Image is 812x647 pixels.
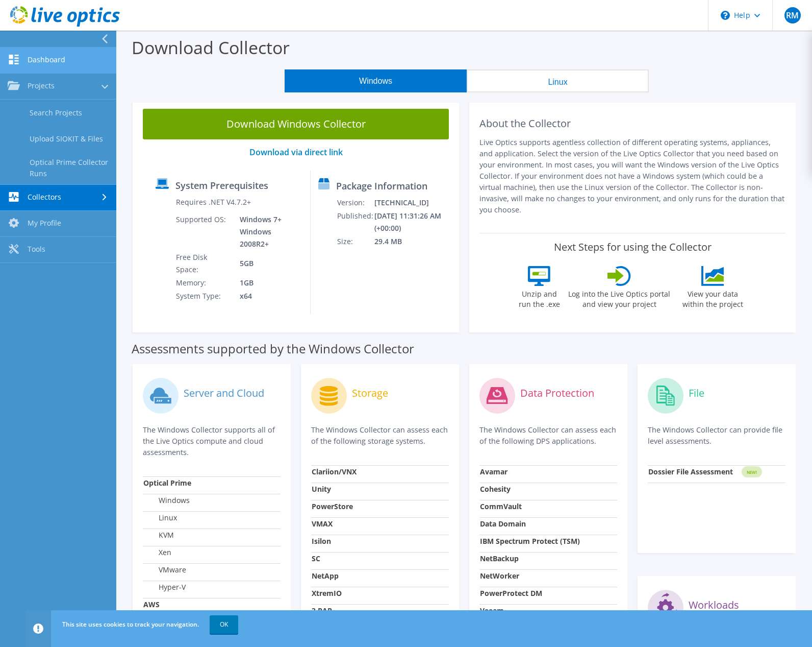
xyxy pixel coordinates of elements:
td: Published: [337,209,374,235]
h2: About the Collector [479,117,785,130]
td: [TECHNICAL_ID] [374,196,454,209]
label: Assessments supported by the Windows Collector [132,344,414,354]
svg: \n [721,11,730,20]
strong: Data Domain [480,519,526,529]
label: Linux [143,513,177,523]
td: Memory: [175,276,232,290]
strong: Isilon [312,536,331,546]
label: Log into the Live Optics portal and view your project [568,286,671,309]
strong: PowerProtect DM [480,588,542,598]
strong: AWS [143,600,160,609]
strong: NetWorker [480,571,519,581]
label: Storage [352,388,388,398]
a: Download via direct link [249,147,343,158]
label: View your data within the project [676,286,749,309]
button: Windows [285,69,467,92]
label: File [689,388,704,398]
td: Free Disk Space: [175,251,232,276]
td: Version: [337,196,374,209]
strong: Avamar [480,467,508,476]
button: Linux [467,69,649,92]
p: The Windows Collector supports all of the Live Optics compute and cloud assessments. [143,424,281,458]
tspan: NEW! [747,469,757,475]
p: The Windows Collector can provide file level assessments. [648,424,785,447]
label: Requires .NET V4.7.2+ [176,197,251,207]
span: This site uses cookies to track your navigation. [62,620,199,629]
strong: SC [312,554,320,563]
a: OK [210,615,238,634]
td: Size: [337,235,374,248]
label: Server and Cloud [184,388,264,398]
label: KVM [143,530,174,540]
label: Package Information [336,181,427,191]
label: Workloads [689,600,739,610]
label: Windows [143,495,190,506]
td: 5GB [232,251,302,276]
strong: 3 PAR [312,606,332,615]
td: 1GB [232,276,302,290]
strong: Veeam [480,606,504,615]
td: Windows 7+ Windows 2008R2+ [232,213,302,251]
strong: Unity [312,484,331,494]
td: [DATE] 11:31:26 AM (+00:00) [374,209,454,235]
label: Xen [143,547,171,558]
strong: NetBackup [480,554,519,563]
span: RM [784,7,801,23]
p: The Windows Collector can assess each of the following DPS applications. [479,424,617,447]
a: Download Windows Collector [143,109,449,139]
strong: NetApp [312,571,339,581]
label: Hyper-V [143,582,186,592]
p: Live Optics supports agentless collection of different operating systems, appliances, and applica... [479,137,785,215]
strong: Dossier File Assessment [648,467,733,476]
td: System Type: [175,290,232,303]
td: x64 [232,290,302,303]
label: Next Steps for using the Collector [554,241,712,253]
strong: Clariion/VNX [312,467,357,476]
label: System Prerequisites [175,180,268,190]
label: Data Protection [520,388,594,398]
label: VMware [143,565,186,575]
strong: Cohesity [480,484,511,494]
strong: VMAX [312,519,333,529]
label: Download Collector [132,36,290,59]
td: 29.4 MB [374,235,454,248]
label: Unzip and run the .exe [516,286,563,309]
strong: PowerStore [312,501,353,511]
td: Supported OS: [175,213,232,251]
strong: Optical Prime [143,478,191,488]
p: The Windows Collector can assess each of the following storage systems. [311,424,449,447]
strong: IBM Spectrum Protect (TSM) [480,536,580,546]
strong: XtremIO [312,588,342,598]
strong: CommVault [480,501,522,511]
